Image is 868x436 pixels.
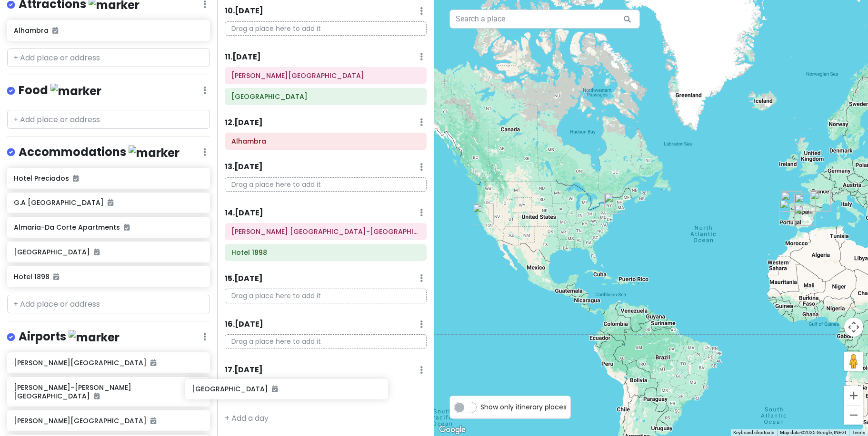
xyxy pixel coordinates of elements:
[795,194,816,214] div: Adolfo Suárez Madrid–Barajas Airport
[844,352,863,371] button: Drag Pegman onto the map to open Street View
[225,208,263,218] h6: 14 . [DATE]
[225,274,263,284] h6: 15 . [DATE]
[794,205,815,226] div: Federico García Lorca Granada Airport
[225,413,269,424] a: + Add a day
[225,289,427,303] p: Drag a place here to add it
[19,329,120,345] h4: Airports
[473,203,494,224] div: San Francisco International Airport
[844,386,863,405] button: Zoom in
[225,320,263,329] h6: 16 . [DATE]
[225,334,427,349] p: Drag a place here to add it
[480,402,567,412] span: Show only itinerary places
[7,110,210,129] input: + Add place or address
[437,424,468,436] img: Google
[437,424,468,436] a: Open this area in Google Maps (opens a new window)
[7,48,210,68] input: + Add place or address
[69,330,120,345] img: marker
[810,191,831,212] div: Josep Tarradellas Barcelona-El Prat Airport
[449,10,640,29] input: Search a place
[225,162,263,172] h6: 13 . [DATE]
[844,406,863,425] button: Zoom out
[19,83,101,98] h4: Food
[225,21,427,36] p: Drag a place here to add it
[225,365,263,375] h6: 17 . [DATE]
[781,191,802,212] div: G.A Palace Hotel
[129,145,180,160] img: marker
[19,145,180,160] h4: Accommodations
[604,193,625,214] div: John F. Kennedy International Airport
[50,84,101,98] img: marker
[733,429,774,436] button: Keyboard shortcuts
[781,191,802,212] div: Francisco Sá Carneiro Airport
[780,430,846,435] span: Map data ©2025 Google, INEGI
[225,52,261,62] h6: 11 . [DATE]
[225,177,427,192] p: Drag a place here to add it
[225,118,263,128] h6: 12 . [DATE]
[810,190,831,211] div: Hotel 1898
[779,200,800,221] div: Almaria-Da Corte Apartments
[7,295,210,314] input: + Add place or address
[852,430,865,435] a: Terms (opens in new tab)
[225,6,263,16] h6: 10 . [DATE]
[844,318,863,337] button: Map camera controls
